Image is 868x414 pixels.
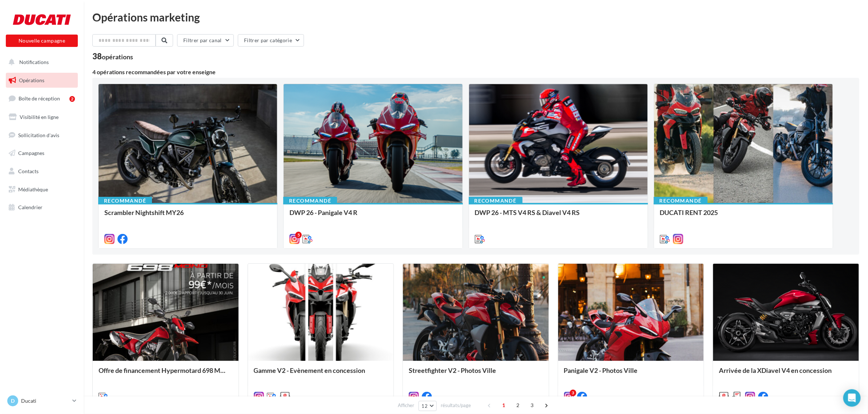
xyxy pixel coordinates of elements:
span: Opérations [19,77,44,83]
div: Arrivée de la XDiavel V4 en concession [719,367,853,381]
div: Recommandé [654,197,708,205]
div: Recommandé [283,197,337,205]
span: 2 [512,399,524,411]
a: Médiathèque [4,182,79,197]
span: Afficher [398,402,415,409]
div: Gamme V2 - Evènement en concession [254,367,388,381]
div: 4 opérations recommandées par votre enseigne [92,69,859,75]
span: Campagnes [18,150,44,156]
div: Scrambler Nightshift MY26 [104,209,271,223]
div: Panigale V2 - Photos Ville [564,367,698,381]
span: Notifications [19,59,49,65]
a: Campagnes [4,146,79,161]
div: 5 [295,232,302,238]
p: Ducati [21,397,69,405]
div: 38 [92,52,133,60]
div: Recommandé [469,197,523,205]
div: Opérations marketing [92,12,859,23]
div: Open Intercom Messenger [843,389,861,407]
a: Visibilité en ligne [4,110,79,125]
a: D Ducati [6,394,78,408]
a: Boîte de réception2 [4,91,79,106]
span: 3 [526,399,538,411]
span: Sollicitation d'avis [18,132,59,138]
div: DWP 26 - MTS V4 RS & Diavel V4 RS [475,209,642,223]
button: Nouvelle campagne [6,35,78,47]
span: 1 [498,399,509,411]
div: opérations [102,53,133,60]
div: DWP 26 - Panigale V4 R [289,209,456,223]
a: Sollicitation d'avis [4,128,79,143]
span: Visibilité en ligne [20,114,59,120]
div: 2 [69,96,75,102]
span: Calendrier [18,204,43,210]
div: Offre de financement Hypermotard 698 Mono [99,367,233,381]
button: 12 [419,401,437,411]
button: Filtrer par canal [177,34,234,47]
span: résultats/page [441,402,471,409]
div: Streetfighter V2 - Photos Ville [409,367,543,381]
div: 3 [570,390,576,396]
span: 12 [422,403,428,409]
a: Opérations [4,73,79,88]
button: Notifications [4,55,76,70]
span: Médiathèque [18,186,48,192]
button: Filtrer par catégorie [238,34,304,47]
a: Calendrier [4,200,79,215]
span: Boîte de réception [19,95,60,101]
span: D [11,397,15,405]
span: Contacts [18,168,39,174]
div: Recommandé [98,197,152,205]
div: DUCATI RENT 2025 [660,209,827,223]
a: Contacts [4,164,79,179]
